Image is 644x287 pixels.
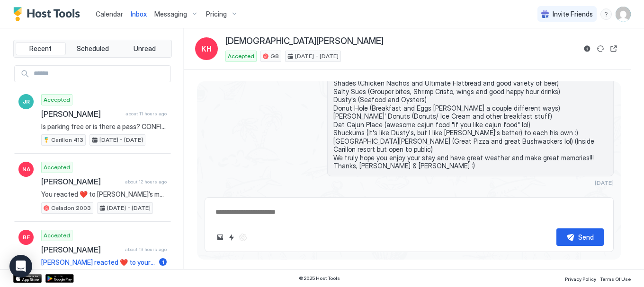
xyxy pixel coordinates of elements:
a: Google Play Store [45,274,74,283]
a: App Store [13,274,42,283]
span: G8 [270,52,279,61]
span: Scheduled [77,44,109,53]
span: Inbox [131,10,147,18]
span: [DATE] [595,179,614,186]
div: Send [578,232,594,242]
span: Accepted [44,96,70,104]
span: Is parking free or is there a pass? CONFIDENTIALITY NOTICE: This email and any attached document ... [41,122,167,131]
div: tab-group [13,40,172,58]
a: Calendar [96,9,123,19]
button: Upload image [215,232,226,243]
button: Reservation information [581,43,593,54]
span: Messaging [154,10,187,18]
button: Unread [119,42,170,55]
span: You reacted ❤️ to [PERSON_NAME]’s message "Thank you so much!!" [41,190,167,199]
span: [PERSON_NAME] [41,109,122,119]
button: Recent [16,42,66,55]
span: [DATE] - [DATE] [99,136,143,144]
span: Carillon 413 [51,136,83,144]
span: Privacy Policy [565,276,596,282]
a: Privacy Policy [565,273,596,283]
span: [PERSON_NAME] [41,245,121,254]
span: Terms Of Use [600,276,631,282]
span: [DATE] - [DATE] [295,52,339,61]
div: Open Intercom Messenger [9,255,32,278]
span: 1 [162,259,164,266]
div: menu [600,9,612,20]
button: Open reservation [608,43,619,54]
span: Recent [29,44,52,53]
span: about 11 hours ago [125,111,167,117]
span: Invite Friends [553,10,593,18]
span: BF [23,233,30,242]
span: NA [22,165,30,174]
span: JR [23,97,30,106]
a: Host Tools Logo [13,7,84,21]
span: about 13 hours ago [125,246,167,252]
span: [PERSON_NAME] [41,177,121,186]
a: Inbox [131,9,147,19]
span: Accepted [44,163,70,172]
span: about 12 hours ago [125,179,167,185]
input: Input Field [30,66,170,82]
button: Sync reservation [595,43,606,54]
button: Scheduled [68,42,118,55]
a: Terms Of Use [600,273,631,283]
span: [DATE] - [DATE] [107,204,151,212]
span: KH [201,43,212,54]
span: Calendar [96,10,123,18]
span: Accepted [44,231,70,240]
div: User profile [616,7,631,22]
button: Quick reply [226,232,237,243]
button: Send [556,228,604,246]
span: [PERSON_NAME] reacted ❤️ to your message "Of course" [41,258,155,267]
span: [DEMOGRAPHIC_DATA][PERSON_NAME] [225,36,384,47]
span: Celadon 2003 [51,204,91,212]
span: Pricing [206,10,227,18]
span: © 2025 Host Tools [299,275,340,281]
span: Accepted [228,52,254,61]
span: Hi [PERSON_NAME], Just wanted to check in and make sure everything is good for you. Here are some... [333,29,608,170]
span: Unread [134,44,156,53]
